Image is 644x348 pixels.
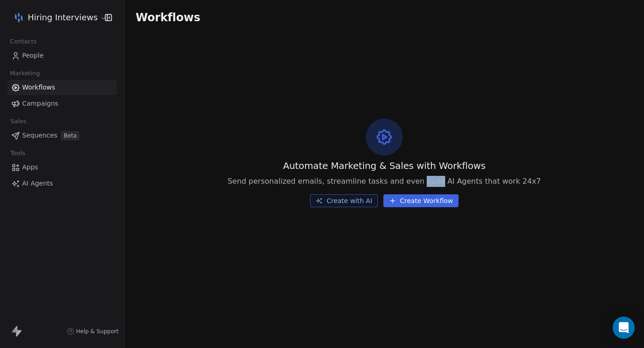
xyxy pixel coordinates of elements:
[383,194,459,207] button: Create Workflow
[7,80,117,95] a: Workflows
[11,10,98,25] button: Hiring Interviews
[283,159,485,172] span: Automate Marketing & Sales with Workflows
[22,99,58,108] span: Campaigns
[22,179,53,188] span: AI Agents
[7,176,117,191] a: AI Agents
[22,51,44,60] span: People
[22,83,55,92] span: Workflows
[67,328,119,335] a: Help & Support
[7,160,117,175] a: Apps
[310,194,378,207] button: Create with AI
[28,12,98,24] span: Hiring Interviews
[227,176,541,187] span: Send personalized emails, streamline tasks and even build AI Agents that work 24x7
[6,114,30,128] span: Sales
[136,11,200,24] span: Workflows
[76,328,119,335] span: Help & Support
[22,162,38,172] span: Apps
[61,131,79,140] span: Beta
[13,12,24,23] img: Favicon.png
[22,131,57,140] span: Sequences
[6,35,41,48] span: Contacts
[613,317,635,339] div: Open Intercom Messenger
[6,66,44,80] span: Marketing
[7,96,117,111] a: Campaigns
[7,128,117,143] a: SequencesBeta
[7,48,117,63] a: People
[6,146,29,160] span: Tools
